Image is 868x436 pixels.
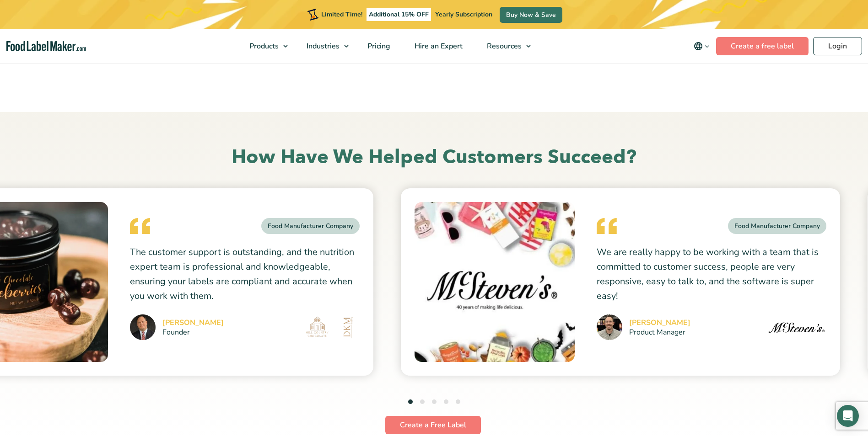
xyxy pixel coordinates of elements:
[304,41,340,51] span: Industries
[295,29,353,63] a: Industries
[837,405,859,427] div: Open Intercom Messenger
[135,145,734,170] h2: How Have We Helped Customers Succeed?
[716,37,809,55] a: Create a free label
[456,399,460,404] button: 5 of 5
[444,399,448,404] button: 4 of 5
[162,319,224,326] cite: [PERSON_NAME]
[261,218,360,234] div: Food Manufacturer Company
[500,7,562,23] a: Buy Now & Save
[728,218,826,234] div: Food Manufacturer Company
[629,319,690,326] cite: [PERSON_NAME]
[484,41,523,51] span: Resources
[367,8,431,21] span: Additional 15% OFF
[237,29,292,63] a: Products
[356,29,400,63] a: Pricing
[403,29,473,63] a: Hire an Expert
[435,10,492,19] span: Yearly Subscription
[162,329,224,336] small: Founder
[408,399,413,404] button: 1 of 5
[385,416,481,434] a: Create a Free Label
[412,41,464,51] span: Hire an Expert
[475,29,535,63] a: Resources
[432,399,437,404] button: 3 of 5
[365,41,391,51] span: Pricing
[130,245,360,303] p: The customer support is outstanding, and the nutrition expert team is professional and knowledgea...
[597,245,826,303] p: We are really happy to be working with a team that is committed to customer success, people are v...
[813,37,862,55] a: Login
[420,399,425,404] button: 2 of 5
[247,41,280,51] span: Products
[321,10,362,19] span: Limited Time!
[629,329,690,336] small: Product Manager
